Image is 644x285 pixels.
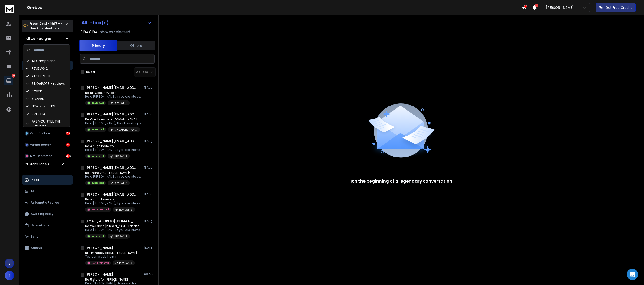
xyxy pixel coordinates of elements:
[85,144,142,148] p: Re: A huge thank you
[119,261,132,265] p: REVIEWS 2
[144,219,155,223] p: 11 Aug
[144,246,155,250] p: [DATE]
[24,87,69,95] div: Czech
[85,85,137,90] h1: [PERSON_NAME][EMAIL_ADDRESS][DOMAIN_NAME]
[85,251,137,255] p: RE: I'm happy about [PERSON_NAME]
[91,181,104,185] p: Interested
[31,223,49,227] p: Unread only
[24,102,69,110] div: NEW 2025 - EN
[24,110,69,118] div: CZECHIA
[39,21,63,26] span: Cmd + Shift + k
[117,40,155,51] button: Others
[85,165,137,170] h1: [PERSON_NAME][EMAIL_ADDRESS][DOMAIN_NAME]
[85,255,137,259] p: You can block them if
[627,269,638,280] div: Open Intercom Messenger
[114,155,127,158] p: REVIEWS 2
[119,208,132,212] p: REVIEWS 2
[66,132,70,135] div: 152
[27,5,522,10] h1: Onebox
[144,192,155,196] p: 11 Aug
[12,74,15,78] p: 1264
[85,118,142,121] p: Re: Great service at [DOMAIN_NAME]!
[606,5,632,10] p: Get Free Credits
[5,5,14,13] img: logo
[144,272,155,276] p: 08 Aug
[31,212,53,216] p: Awaiting Reply
[535,4,538,7] span: 6
[24,118,69,130] div: ARE YOU STILL THE JOB ? V2
[85,219,137,223] h1: [EMAIL_ADDRESS][DOMAIN_NAME]
[98,29,130,35] h3: Inboxes selected
[144,86,155,89] p: 11 Aug
[85,228,142,232] p: Hello [PERSON_NAME], If you are interested,
[85,139,137,143] h1: [PERSON_NAME][EMAIL_ADDRESS][DOMAIN_NAME]
[85,224,142,228] p: Re: Well done [PERSON_NAME] Landscaping!
[31,235,38,238] p: Sent
[144,112,155,116] p: 11 Aug
[144,139,155,143] p: 11 Aug
[85,91,142,95] p: Re: RE: Great service at
[31,201,59,204] p: Automatic Replies
[85,278,142,281] p: Re: 5 stars for [PERSON_NAME]
[85,272,113,277] h1: [PERSON_NAME]
[114,128,137,132] p: SINGAPORE - reviews
[79,40,117,51] button: Primary
[85,245,113,250] h1: [PERSON_NAME]
[86,70,95,74] label: Select
[85,192,137,197] h1: [PERSON_NAME][EMAIL_ADDRESS][DOMAIN_NAME]
[144,166,155,170] p: 11 Aug
[29,21,68,31] p: Press to check for shortcuts.
[91,261,109,265] p: Not Interested
[85,121,142,125] p: Hello [PERSON_NAME], Thank you for your
[91,208,109,211] p: Not Interested
[85,95,142,98] p: Hello [PERSON_NAME], If you are interested,
[31,246,42,250] p: Archive
[30,143,51,147] p: Wrong person
[66,154,70,158] div: 389
[114,101,127,105] p: REVIEWS 2
[114,181,127,185] p: REVIEWS 2
[24,72,69,80] div: KILOHEALTH
[26,36,51,41] h1: All Campaigns
[85,198,142,201] p: Re: A huge thank you
[5,271,14,280] span: T
[24,80,69,87] div: SINGAPORE - reviews
[114,235,127,238] p: REVIEWS 2
[81,29,98,35] span: 1194 / 1194
[31,189,35,193] p: All
[30,132,50,135] p: Out of office
[85,175,142,179] p: Hello [PERSON_NAME], If you are interested,
[30,154,53,158] p: Not Interested
[91,154,104,158] p: Interested
[25,162,49,166] h3: Custom Labels
[85,171,142,175] p: Re: Thank you, [PERSON_NAME]!
[31,178,39,182] p: Inbox
[66,143,70,147] div: 240
[91,101,104,105] p: Interested
[81,20,109,25] h1: All Inbox(s)
[22,51,73,58] h3: Filters
[85,201,142,205] p: Hello [PERSON_NAME], If you are interested,
[24,57,69,65] div: All Campaigns
[91,234,104,238] p: Interested
[351,178,452,184] p: It’s the beginning of a legendary conversation
[91,128,104,131] p: Interested
[24,95,69,102] div: SLOVAK
[546,5,576,10] p: [PERSON_NAME]
[85,148,142,152] p: Hello [PERSON_NAME], If you are interested,
[24,65,69,72] div: REVIEWS 2
[85,112,137,117] h1: [PERSON_NAME][EMAIL_ADDRESS][PERSON_NAME][DOMAIN_NAME]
